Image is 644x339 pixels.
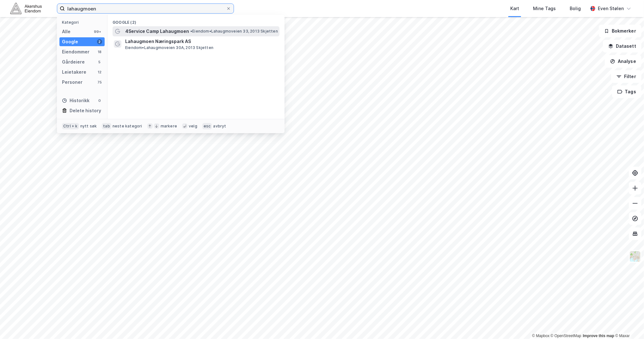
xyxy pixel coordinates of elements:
[97,98,102,103] div: 0
[213,124,226,129] div: avbryt
[97,59,102,65] div: 5
[605,55,641,68] button: Analyse
[603,40,641,52] button: Datasett
[113,124,142,129] div: neste kategori
[97,49,102,54] div: 18
[62,68,86,76] div: Leietakere
[62,97,89,104] div: Historikk
[62,28,71,35] div: Alle
[161,124,177,129] div: markere
[62,38,78,46] div: Google
[629,250,641,262] img: Z
[107,15,285,26] div: Google (2)
[612,85,641,98] button: Tags
[510,5,519,12] div: Kart
[62,123,79,129] div: Ctrl + k
[190,29,192,34] span: •
[93,29,102,34] div: 99+
[598,5,624,12] div: Even Stølen
[97,80,102,85] div: 75
[80,124,97,129] div: nytt søk
[533,5,556,12] div: Mine Tags
[65,4,226,13] input: Søk på adresse, matrikkel, gårdeiere, leietakere eller personer
[189,124,197,129] div: velg
[583,334,614,338] a: Improve this map
[190,29,278,34] span: Eiendom • Lahaugmoveien 33, 2013 Skjetten
[62,78,83,86] div: Personer
[62,48,89,56] div: Eiendommer
[570,5,581,12] div: Bolig
[62,20,105,25] div: Kategori
[599,25,641,37] button: Bokmerker
[97,39,102,44] div: 2
[70,107,101,114] div: Delete history
[202,123,212,129] div: esc
[551,334,581,338] a: OpenStreetMap
[125,28,189,35] span: 4Service Camp Lahaugmoen
[532,334,549,338] a: Mapbox
[612,309,644,339] iframe: Chat Widget
[10,3,42,14] img: akershus-eiendom-logo.9091f326c980b4bce74ccdd9f866810c.svg
[97,70,102,75] div: 12
[62,58,85,66] div: Gårdeiere
[125,38,277,45] span: Lahaugmoen Næringspark AS
[125,45,213,50] span: Eiendom • Lahaugmoveien 30A, 2013 Skjetten
[612,309,644,339] div: Kontrollprogram for chat
[611,70,641,83] button: Filter
[102,123,111,129] div: tab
